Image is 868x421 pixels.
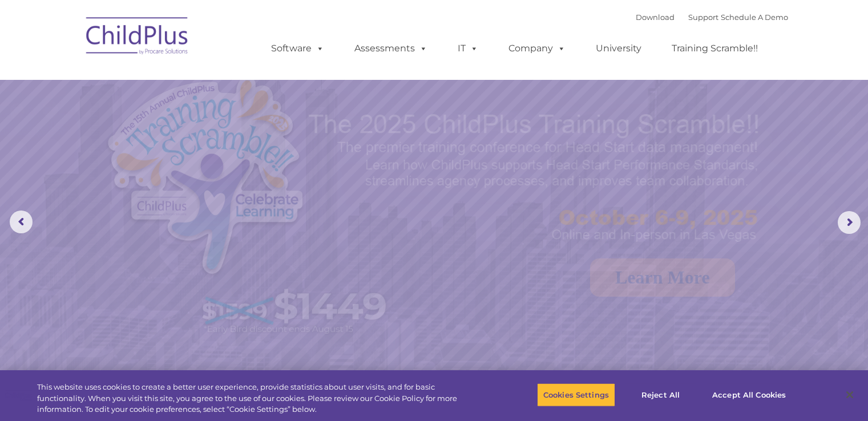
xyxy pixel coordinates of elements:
[584,37,653,60] a: University
[636,13,788,22] font: |
[706,383,792,407] button: Accept All Cookies
[37,382,478,415] div: This website uses cookies to create a better user experience, provide statistics about user visit...
[660,37,769,60] a: Training Scramble!!
[80,9,195,66] img: ChildPlus by Procare Solutions
[625,383,696,407] button: Reject All
[343,37,439,60] a: Assessments
[721,13,788,22] a: Schedule A Demo
[446,37,490,60] a: IT
[837,382,862,407] button: Close
[688,13,718,22] a: Support
[590,258,735,297] a: Learn More
[260,37,336,60] a: Software
[497,37,577,60] a: Company
[636,13,675,22] a: Download
[537,383,615,407] button: Cookies Settings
